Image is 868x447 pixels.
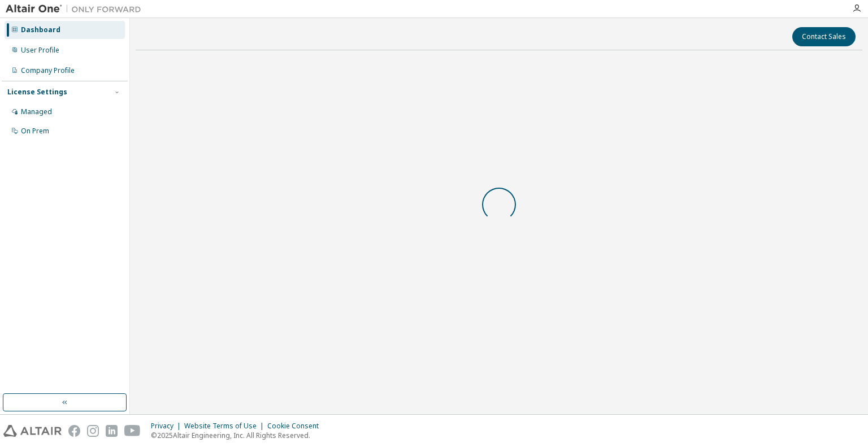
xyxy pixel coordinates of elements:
button: Contact Sales [792,27,856,46]
div: User Profile [21,46,59,55]
img: facebook.svg [68,425,80,437]
img: Altair One [6,3,147,15]
img: instagram.svg [87,425,99,437]
img: altair_logo.svg [3,425,62,437]
div: Dashboard [21,25,60,34]
div: Website Terms of Use [184,422,267,431]
div: Cookie Consent [267,422,325,431]
div: License Settings [7,88,67,97]
img: linkedin.svg [106,425,118,437]
div: Company Profile [21,66,75,75]
p: © 2025 Altair Engineering, Inc. All Rights Reserved. [151,431,325,440]
div: Privacy [151,422,184,431]
div: Managed [21,107,52,116]
div: On Prem [21,127,49,136]
img: youtube.svg [124,425,141,437]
